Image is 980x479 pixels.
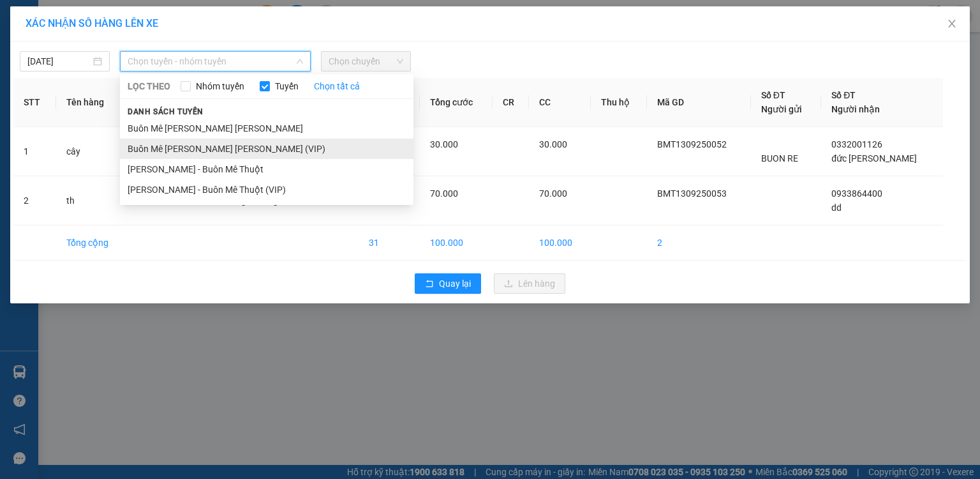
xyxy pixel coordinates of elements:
[13,127,56,176] td: 1
[761,104,802,114] span: Người gửi
[493,78,530,127] th: CR
[761,90,785,100] span: Số ĐT
[529,225,591,261] td: 100.000
[314,79,360,93] a: Chọn tất cả
[430,188,458,199] span: 70.000
[761,153,798,163] span: BUON RE
[831,188,882,199] span: 0933864400
[439,277,471,291] span: Quay lại
[657,139,727,149] span: BMT1309250052
[191,79,249,93] span: Nhóm tuyến
[27,54,91,68] input: 14/09/2025
[539,188,567,199] span: 70.000
[13,78,56,127] th: STT
[420,78,493,127] th: Tổng cước
[831,153,917,163] span: đức [PERSON_NAME]
[270,79,304,93] span: Tuyến
[120,118,413,139] li: Buôn Mê [PERSON_NAME] [PERSON_NAME]
[56,78,128,127] th: Tên hàng
[13,176,56,225] td: 2
[831,104,880,114] span: Người nhận
[657,188,727,199] span: BMT1309250053
[591,78,648,127] th: Thu hộ
[494,273,565,294] button: uploadLên hàng
[934,6,970,42] button: Close
[947,19,957,29] span: close
[120,159,413,179] li: [PERSON_NAME] - Buôn Mê Thuột
[420,225,493,261] td: 100.000
[430,139,458,149] span: 30.000
[539,139,567,149] span: 30.000
[529,78,591,127] th: CC
[56,225,128,261] td: Tổng cộng
[128,52,303,71] span: Chọn tuyến - nhóm tuyến
[647,78,750,127] th: Mã GD
[831,202,842,213] span: dd
[128,79,170,93] span: LỌC THEO
[26,17,158,29] span: XÁC NHẬN SỐ HÀNG LÊN XE
[415,273,481,294] button: rollbackQuay lại
[120,106,211,118] span: Danh sách tuyến
[296,57,304,65] span: down
[831,90,856,100] span: Số ĐT
[56,127,128,176] td: cây
[56,176,128,225] td: th
[647,225,750,261] td: 2
[120,139,413,159] li: Buôn Mê [PERSON_NAME] [PERSON_NAME] (VIP)
[329,52,403,71] span: Chọn chuyến
[425,279,434,289] span: rollback
[120,179,413,200] li: [PERSON_NAME] - Buôn Mê Thuột (VIP)
[359,225,420,261] td: 31
[831,139,882,149] span: 0332001126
